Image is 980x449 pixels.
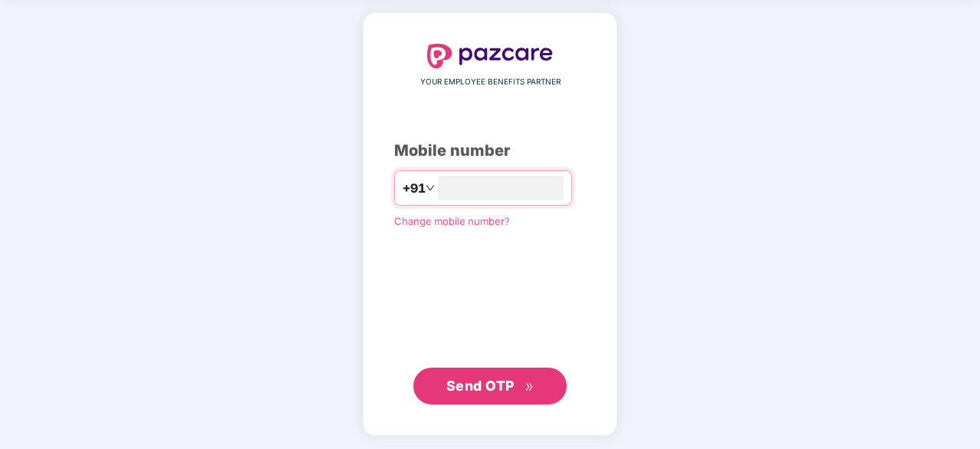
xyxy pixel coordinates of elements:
[420,76,561,88] span: YOUR EMPLOYEE BENEFITS PARTNER
[426,183,435,193] span: down
[403,179,426,198] span: +91
[413,368,567,404] button: Send OTPdouble-right
[427,44,553,68] img: logo
[394,139,586,163] div: Mobile number
[525,382,534,392] span: double-right
[394,215,510,227] a: Change mobile number?
[446,378,515,394] span: Send OTP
